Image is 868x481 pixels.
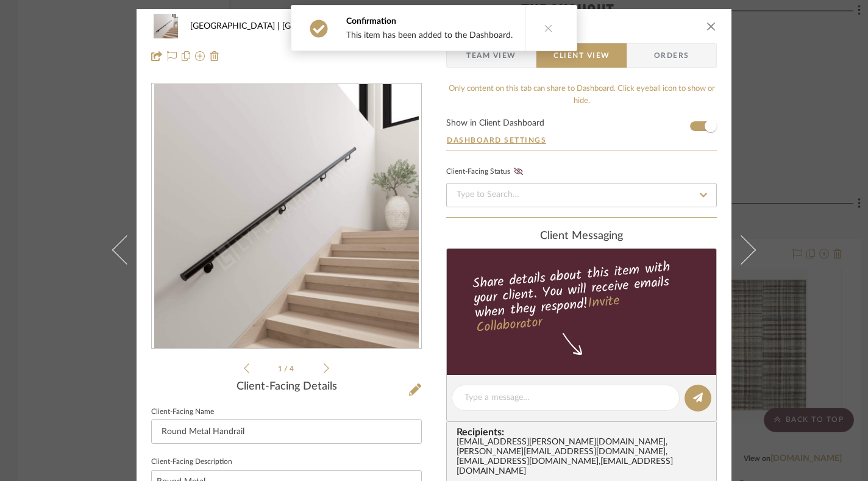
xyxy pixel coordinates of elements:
img: Remove from project [210,51,219,61]
label: Client-Facing Description [151,459,232,465]
img: 1a0535a1-c59d-4db2-a195-bd192fd767d8_48x40.jpg [151,14,180,38]
label: Client-Facing Name [151,409,214,415]
span: Recipients: [457,427,711,438]
input: Type to Search… [446,183,717,207]
span: [GEOGRAPHIC_DATA] | [GEOGRAPHIC_DATA] [190,22,375,30]
span: / [284,365,290,372]
span: Client View [553,43,610,68]
div: Share details about this item with your client. You will receive emails when they respond! [445,256,719,338]
div: This item has been added to the Dashboard. [346,30,513,41]
input: Enter Client-Facing Item Name [151,419,422,444]
span: Orders [641,43,703,68]
div: Client-Facing Details [151,380,422,394]
div: Confirmation [346,15,513,27]
div: [EMAIL_ADDRESS][PERSON_NAME][DOMAIN_NAME] , [PERSON_NAME][EMAIL_ADDRESS][DOMAIN_NAME] , [EMAIL_AD... [457,438,711,477]
span: 1 [278,365,284,372]
div: Only content on this tab can share to Dashboard. Click eyeball icon to show or hide. [446,83,717,107]
span: 4 [290,365,296,372]
div: Client-Facing Status [446,166,527,178]
div: 0 [152,84,421,349]
div: client Messaging [446,230,717,243]
button: close [706,21,717,32]
img: 1a0535a1-c59d-4db2-a195-bd192fd767d8_436x436.jpg [154,84,419,349]
button: Dashboard Settings [446,135,547,146]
